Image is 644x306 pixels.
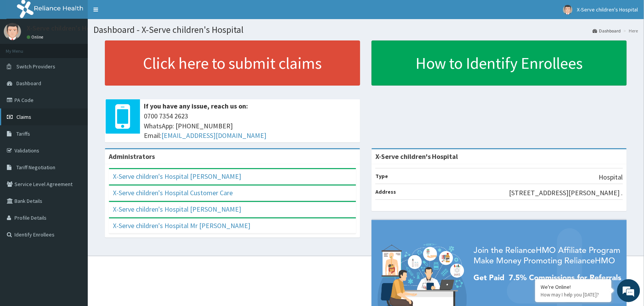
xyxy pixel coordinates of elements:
[622,28,638,34] li: Here
[16,80,41,87] span: Dashboard
[40,43,128,53] div: Chat with us now
[14,38,31,57] img: d_794563401_company_1708531726252_794563401
[109,152,155,161] b: Administrators
[16,130,30,137] span: Tariffs
[27,25,107,32] p: X-Serve children's Hospital
[16,164,55,171] span: Tariff Negotiation
[113,188,233,197] a: X-Serve children's Hospital Customer Care
[375,173,388,180] b: Type
[44,96,105,173] span: We're online!
[541,291,606,298] p: How may I help you today?
[105,40,360,86] a: Click here to submit claims
[144,111,356,141] span: 0700 7354 2623 WhatsApp: [PHONE_NUMBER] Email:
[161,131,266,140] a: [EMAIL_ADDRESS][DOMAIN_NAME]
[577,6,638,13] span: X-Serve children's Hospital
[563,5,573,15] img: User Image
[4,209,145,235] textarea: Type your message and hit 'Enter'
[509,188,623,198] p: [STREET_ADDRESS][PERSON_NAME] .
[16,63,55,70] span: Switch Providers
[4,23,21,40] img: User Image
[125,4,143,22] div: Minimize live chat window
[375,152,458,161] strong: X-Serve children's Hospital
[144,102,248,110] b: If you have any issue, reach us on:
[541,283,606,290] div: We're Online!
[113,172,241,181] a: X-Serve children's Hospital [PERSON_NAME]
[375,188,396,195] b: Address
[93,25,638,35] h1: Dashboard - X-Serve children's Hospital
[593,28,621,34] a: Dashboard
[27,34,45,40] a: Online
[113,205,241,214] a: X-Serve children's Hospital [PERSON_NAME]
[113,221,250,230] a: X-Serve children's Hospital Mr [PERSON_NAME]
[372,40,627,86] a: How to Identify Enrollees
[599,172,623,182] p: Hospital
[16,113,31,120] span: Claims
